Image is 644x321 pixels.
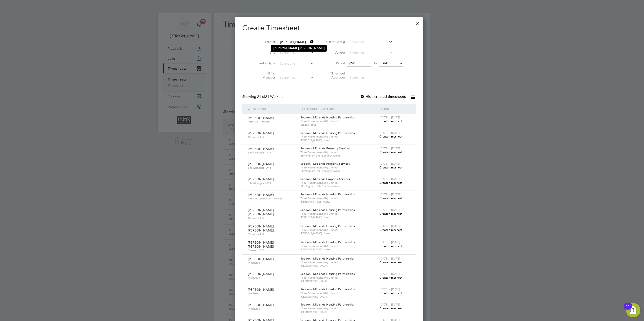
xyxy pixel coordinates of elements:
span: Seddon - Midlands Housing Partnerships [300,257,355,260]
input: Search for... [278,39,314,45]
span: Seddon - Midlands Housing Partnerships [300,224,355,228]
div: Period [378,104,411,114]
span: [GEOGRAPHIC_DATA] [300,295,377,299]
span: Seddon - Midlands Housing Partnerships [300,303,355,306]
span: Site Manager - A11 [248,181,297,185]
span: [DATE] [381,61,390,65]
input: Select one [278,61,314,67]
span: Fire Door [PERSON_NAME] [248,197,297,200]
span: [DATE] [349,61,359,65]
span: Site Manager - A11 [248,151,297,154]
span: [PERSON_NAME] [248,177,274,181]
span: [PERSON_NAME] [248,116,274,120]
span: Think Recruitment (Uk) Limited [300,276,377,280]
span: [DATE] - [DATE] [379,272,400,276]
span: Birmingham Uni - Security Works [300,169,377,173]
span: [PERSON_NAME] [PERSON_NAME] [248,224,274,232]
span: Create timesheet [379,244,402,248]
span: [PERSON_NAME] House [300,138,377,142]
div: Showing [242,94,284,99]
span: Seddon - Midlands Housing Partnerships [300,192,355,196]
span: Create timesheet [379,135,402,138]
span: [PERSON_NAME] [248,162,274,166]
span: [PERSON_NAME] [248,288,274,292]
span: Create timesheet [379,166,402,169]
label: Hide created timesheets [360,94,406,99]
b: [PERSON_NAME] [273,46,299,50]
span: Cleaner - A12 [248,135,297,139]
span: Cleaner - A12 [248,232,297,236]
span: Think Recruitment (Uk) Limited [300,151,377,154]
span: [DATE] - [DATE] [379,303,400,306]
span: [PERSON_NAME] House [300,215,377,219]
span: Think Recruitment (Uk) Limited [300,261,377,264]
label: Client Config [325,40,345,44]
span: [PERSON_NAME] [248,131,274,135]
span: [DATE] - [DATE] [379,162,400,166]
span: Seddon - Midlands Housing Partnerships [300,208,355,212]
span: [DATE] - [DATE] [379,287,400,291]
button: Open Resource Center, 11 new notifications [626,303,640,317]
span: [DATE] - [DATE] [379,177,400,181]
span: Seddon - Midlands Property Services [300,177,350,181]
span: Think Recruitment (Uk) Limited [300,197,377,200]
input: Search for... [278,50,314,56]
span: [DATE] - [DATE] [379,192,400,196]
label: Worker [255,40,275,44]
label: Timesheet Approver [325,71,345,79]
span: Create timesheet [379,276,402,280]
span: Site Manager - A11 [248,166,297,170]
span: Create timesheet [379,212,402,216]
span: [PERSON_NAME] [PERSON_NAME] [248,240,274,249]
span: Think Recruitment (Uk) Limited [300,212,377,216]
span: [DATE] - [DATE] [379,257,400,260]
div: 11 [626,306,630,312]
span: [PERSON_NAME] [248,147,274,151]
span: Think Recruitment (Uk) Limited [300,181,377,185]
span: [GEOGRAPHIC_DATA] [300,279,377,283]
span: 21 Workers [257,94,283,99]
span: Think Recruitment (Uk) Limited [300,307,377,310]
label: Site [255,50,275,55]
label: Vendor [325,50,345,55]
span: Create timesheet [379,150,402,154]
span: Cleaner - A12 [248,249,297,252]
span: Citizen FRA’s [300,123,377,127]
span: [PERSON_NAME] [248,272,274,276]
span: [DATE] - [DATE] [379,240,400,244]
span: Seddon - Midlands Housing Partnerships [300,116,355,119]
label: Hiring Manager [255,71,275,79]
input: Search for... [348,39,393,45]
span: Birmingham Uni - Security Works [300,154,377,157]
span: Create timesheet [379,228,402,232]
span: Seddon - Midlands Housing Partnerships [300,240,355,244]
span: Mechanic [248,261,297,264]
span: [PERSON_NAME] House [300,200,377,203]
label: Period Type [255,61,275,65]
span: Think Recruitment (Uk) Limited [300,135,377,138]
input: Search for... [348,75,393,81]
span: [DATE] - [DATE] [379,131,400,135]
span: Create timesheet [379,119,402,123]
span: Mechanic [248,307,297,310]
input: Search for... [348,50,393,56]
span: Cleaner - A12 [248,216,297,220]
span: [DATE] - [DATE] [379,116,400,119]
span: Seddon - Midlands Housing Partnerships [300,287,355,291]
span: [GEOGRAPHIC_DATA] [300,264,377,268]
span: [PERSON_NAME] [248,303,274,307]
span: [PERSON_NAME] House [300,231,377,235]
span: [DATE] - [DATE] [379,208,400,212]
span: Think Recruitment (Uk) Limited [300,291,377,295]
span: Create timesheet [379,306,402,310]
div: Worker / Role [247,104,299,114]
span: [DATE] - [DATE] [379,146,400,150]
span: Create timesheet [379,260,402,264]
span: Mechanic [248,292,297,295]
span: Seddon - Midlands Property Services [300,146,350,150]
span: Mechanic [248,276,297,280]
span: Seddon - Midlands Property Services [300,162,350,166]
span: Think Recruitment (Uk) Limited [300,166,377,169]
span: [PERSON_NAME] [PERSON_NAME] [248,208,274,216]
span: Think Recruitment (Uk) Limited [300,228,377,232]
